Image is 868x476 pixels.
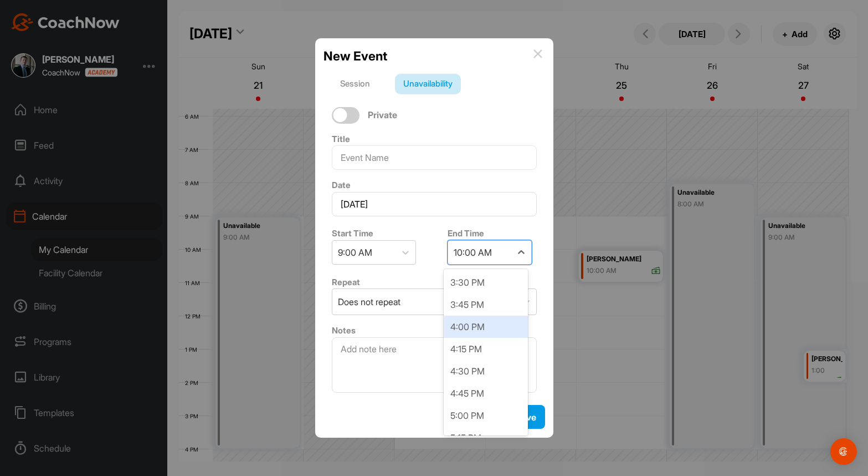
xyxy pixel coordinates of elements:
[444,293,528,316] div: 3:45 PM
[332,325,356,336] label: Notes
[395,74,461,95] div: Unavailability
[444,338,528,360] div: 4:15 PM
[332,74,378,95] div: Session
[444,316,528,338] div: 4:00 PM
[444,427,528,449] div: 5:15 PM
[338,295,400,308] div: Does not repeat
[332,192,537,216] input: Select Date
[332,134,350,144] label: Title
[444,360,528,382] div: 4:30 PM
[533,49,542,58] img: info
[332,228,373,239] label: Start Time
[323,47,387,65] h2: New Event
[454,246,492,259] div: 10:00 AM
[830,438,857,465] div: Open Intercom Messenger
[332,145,537,170] input: Event Name
[368,109,397,121] span: Private
[332,277,360,287] label: Repeat
[444,404,528,427] div: 5:00 PM
[332,180,351,190] label: Date
[338,246,372,259] div: 9:00 AM
[444,271,528,293] div: 3:30 PM
[448,228,484,239] label: End Time
[444,382,528,404] div: 4:45 PM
